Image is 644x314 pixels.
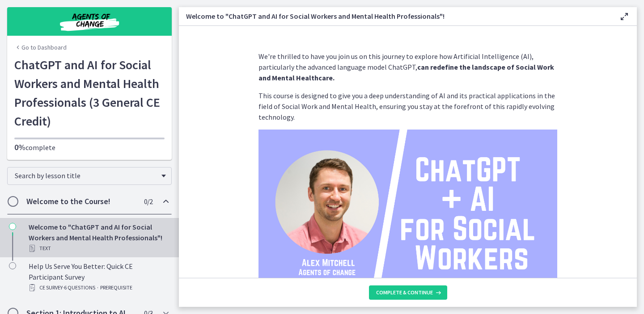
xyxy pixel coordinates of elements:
[369,285,447,300] button: Complete & continue
[29,261,168,293] div: Help Us Serve You Better: Quick CE Participant Survey
[15,171,157,180] span: Search by lesson title
[144,196,153,207] span: 0 / 2
[29,243,168,254] div: Text
[97,282,98,293] span: ·
[26,196,136,207] h2: Welcome to the Course!
[258,130,557,297] img: ChatGPT____AI__for_Social__Workers.png
[36,11,143,32] img: Agents of Change
[258,90,557,122] p: This course is designed to give you a deep understanding of AI and its practical applications in ...
[258,51,557,83] p: We're thrilled to have you join us on this journey to explore how Artificial Intelligence (AI), p...
[63,282,95,293] span: · 6 Questions
[14,142,165,153] p: complete
[100,282,132,293] span: PREREQUISITE
[29,282,168,293] div: CE Survey
[14,55,165,130] h1: ChatGPT and AI for Social Workers and Mental Health Professionals (3 General CE Credit)
[29,222,168,254] div: Welcome to "ChatGPT and AI for Social Workers and Mental Health Professionals"!
[186,11,605,21] h3: Welcome to "ChatGPT and AI for Social Workers and Mental Health Professionals"!
[14,142,25,152] span: 0%
[14,43,67,52] a: Go to Dashboard
[7,167,172,185] div: Search by lesson title
[376,289,433,296] span: Complete & continue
